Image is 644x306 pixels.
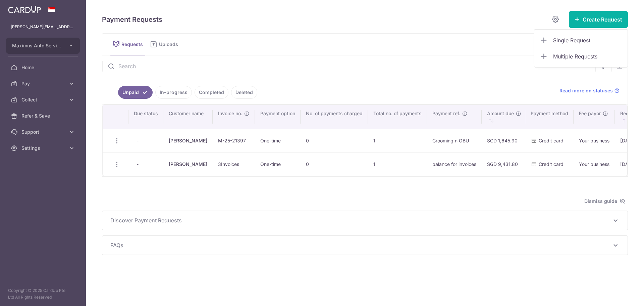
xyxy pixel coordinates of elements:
span: Maximus Auto Services Pte Ltd [12,42,62,49]
th: Fee payor [574,105,615,129]
th: Amount due : activate to sort column ascending [482,105,525,129]
button: Maximus Auto Services Pte Ltd [6,38,80,54]
a: In-progress [155,86,192,99]
span: Amount due [487,110,514,117]
td: 0 [301,129,368,152]
td: [PERSON_NAME] [163,152,213,176]
td: balance for invoices [427,152,482,176]
td: One-time [255,129,301,152]
span: Credit card [539,138,563,143]
span: Support [21,129,66,135]
td: SGD 9,431.80 [482,152,525,176]
td: M-25-21397 [213,129,255,152]
span: Settings [21,145,66,151]
td: 1 [368,129,427,152]
input: Search [102,55,595,77]
span: Home [21,64,66,71]
ul: Create Request [534,29,628,68]
td: 1 [368,152,427,176]
span: Invoice no. [218,110,242,117]
th: Payment ref. [427,105,482,129]
th: Payment option [255,105,301,129]
span: Single Request [553,36,622,44]
span: Requests [121,41,145,48]
span: Fee payor [579,110,601,117]
span: FAQs [110,241,611,249]
a: Uploads [148,34,183,55]
th: No. of payments charged [301,105,368,129]
span: Payment ref. [432,110,460,117]
span: Refer & Save [21,113,66,119]
span: No. of payments charged [306,110,363,117]
th: Due status [128,105,163,129]
th: Total no. of payments [368,105,427,129]
span: Collect [21,96,66,103]
td: 3Invoices [213,152,255,176]
td: Grooming n OBU [427,129,482,152]
a: Requests [110,34,145,55]
th: Customer name [163,105,213,129]
p: Discover Payment Requests [110,216,620,224]
span: Your business [579,138,609,143]
td: One-time [255,152,301,176]
span: Total no. of payments [373,110,422,117]
span: Dismiss guide [584,197,625,205]
th: Payment method [525,105,574,129]
span: Multiple Requests [553,52,622,60]
a: Multiple Requests [534,48,628,64]
span: Uploads [159,41,183,48]
a: Completed [195,86,228,99]
img: CardUp [8,5,41,13]
button: Create Request [569,11,628,28]
span: Read more on statuses [559,87,613,94]
td: SGD 1,645.90 [482,129,525,152]
span: Payment option [260,110,295,117]
span: Pay [21,80,66,87]
a: Read more on statuses [559,87,620,94]
h5: Payment Requests [102,14,162,25]
a: Unpaid [118,86,153,99]
td: [PERSON_NAME] [163,129,213,152]
p: [PERSON_NAME][EMAIL_ADDRESS][DOMAIN_NAME] [11,24,75,30]
a: Deleted [231,86,257,99]
th: Invoice no. [213,105,255,129]
a: Single Request [534,32,628,48]
p: FAQs [110,241,620,249]
span: Credit card [539,161,563,167]
span: Discover Payment Requests [110,216,611,224]
td: 0 [301,152,368,176]
span: - [134,136,141,145]
span: - [134,160,141,169]
span: Your business [579,161,609,167]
